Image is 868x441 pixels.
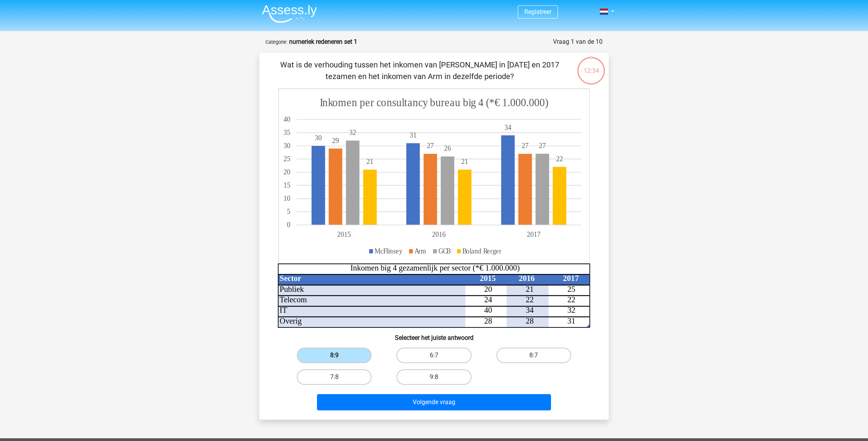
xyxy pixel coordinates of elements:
tspan: 0 [287,221,291,229]
tspan: 2017 [563,274,579,283]
tspan: Inkomen big 4 gezamenlijk per sector (*€ 1.000.000) [350,264,520,272]
label: 9:8 [396,369,471,385]
tspan: 40 [484,306,493,315]
tspan: 28 [526,317,534,325]
label: 8:9 [297,348,372,363]
h6: Selecteer het juiste antwoord [272,328,596,341]
tspan: Publiek [280,285,304,293]
tspan: 10 [284,195,291,203]
a: Registreer [524,8,551,16]
tspan: 27 [539,142,546,150]
tspan: Overig [280,317,302,326]
tspan: 2121 [367,158,468,166]
tspan: GCB [439,247,451,255]
tspan: Arm [415,247,426,255]
tspan: 22 [556,155,563,163]
tspan: 5 [287,208,291,216]
tspan: 24 [484,295,493,304]
strong: numeriek redeneren set 1 [289,38,357,45]
tspan: IT [280,306,288,315]
tspan: 26 [444,144,451,152]
tspan: 2016 [519,274,535,283]
tspan: 22 [526,295,534,304]
tspan: 15 [284,181,291,189]
tspan: Sector [280,274,301,283]
tspan: 22 [567,295,575,304]
tspan: 2727 [427,142,529,150]
tspan: 31 [410,131,417,139]
tspan: 35 [284,129,291,137]
tspan: 2015 [480,274,496,283]
tspan: Inkomen per consultancy bureau big 4 (*€ 1.000.000) [320,96,548,109]
tspan: Boland Rerger [462,247,501,255]
label: 7:8 [297,369,372,385]
div: 12:34 [577,56,606,76]
tspan: 34 [526,306,534,315]
tspan: 201520162017 [337,231,541,239]
tspan: 20 [284,168,291,176]
label: 8:7 [496,348,571,363]
div: Vraag 1 van de 10 [553,37,603,47]
p: Wat is de verhouding tussen het inkomen van [PERSON_NAME] in [DATE] en 2017 tezamen en het inkome... [272,59,567,82]
tspan: 30 [315,134,322,142]
tspan: 32 [349,129,356,137]
tspan: 32 [567,306,575,315]
tspan: 29 [332,136,339,145]
tspan: Telecom [280,295,307,304]
tspan: 34 [505,123,511,131]
button: Volgende vraag [317,394,551,410]
label: 6:7 [396,348,471,363]
img: Assessly [262,5,317,23]
tspan: McFlinsey [375,247,403,255]
small: Categorie: [265,39,288,45]
tspan: 31 [567,317,575,325]
tspan: 30 [284,142,291,150]
tspan: 25 [284,155,291,163]
tspan: 21 [526,285,534,293]
tspan: 28 [484,317,493,325]
tspan: 20 [484,285,493,293]
tspan: 40 [284,115,291,123]
tspan: 25 [567,285,575,293]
